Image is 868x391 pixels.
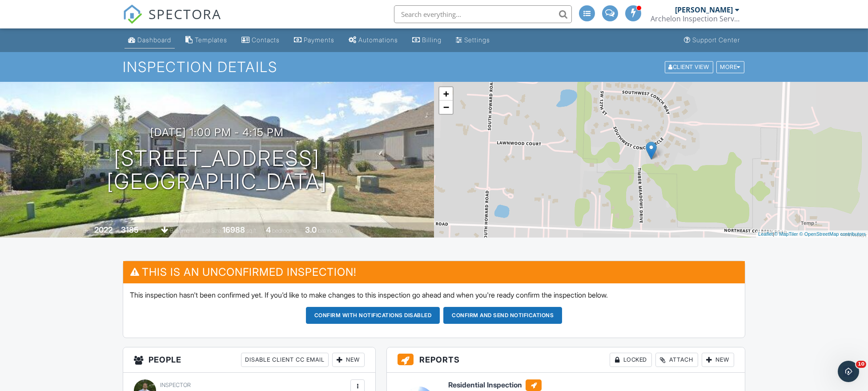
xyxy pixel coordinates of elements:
[107,147,327,194] h1: [STREET_ADDRESS] [GEOGRAPHIC_DATA]
[266,225,271,234] div: 4
[439,87,453,101] a: Zoom in
[387,347,745,373] h3: Reports
[443,307,562,324] button: Confirm and send notifications
[448,379,595,391] h6: Residential Inspection
[306,307,440,324] button: Confirm with notifications disabled
[702,353,734,367] div: New
[84,227,93,234] span: Built
[123,4,142,24] img: The Best Home Inspection Software - Spectora
[223,225,245,234] div: 16988
[680,32,743,48] a: Support Center
[130,290,738,300] p: This inspection hasn't been confirmed yet. If you'd like to make changes to this inspection go ah...
[664,63,715,70] a: Client View
[452,32,494,48] a: Settings
[675,5,733,14] div: [PERSON_NAME]
[464,36,490,44] div: Settings
[123,261,745,283] h3: This is an Unconfirmed Inspection!
[182,32,231,48] a: Templates
[160,382,191,388] span: Inspector
[149,4,221,23] span: SPECTORA
[125,32,175,48] a: Dashboard
[290,32,338,48] a: Payments
[203,227,221,234] span: Lot Size
[692,36,740,44] div: Support Center
[273,227,297,234] span: bedrooms
[756,230,868,238] div: |
[238,32,283,48] a: Contacts
[318,227,344,234] span: bathrooms
[774,231,798,237] a: © MapTiler
[195,36,227,44] div: Templates
[123,59,745,75] h1: Inspection Details
[422,36,442,44] div: Billing
[123,12,221,31] a: SPECTORA
[121,225,139,234] div: 3185
[141,227,153,234] span: sq. ft.
[409,32,445,48] a: Billing
[856,361,866,368] span: 10
[665,61,713,73] div: Client View
[345,32,402,48] a: Automations (Basic)
[332,353,365,367] div: New
[150,126,284,138] h3: [DATE] 1:00 pm - 4:15 pm
[800,231,866,237] a: © OpenStreetMap contributors
[758,231,773,237] a: Leaflet
[838,361,859,382] iframe: Intercom live chat
[241,353,329,367] div: Disable Client CC Email
[439,101,453,114] a: Zoom out
[610,353,652,367] div: Locked
[247,227,258,234] span: sq.ft.
[655,353,698,367] div: Attach
[170,227,194,234] span: basement
[394,5,572,23] input: Search everything...
[95,225,113,234] div: 2022
[123,347,375,373] h3: People
[252,36,280,44] div: Contacts
[305,225,317,234] div: 3.0
[651,14,739,23] div: Archelon Inspection Service
[137,36,171,44] div: Dashboard
[358,36,398,44] div: Automations
[304,36,334,44] div: Payments
[716,61,745,73] div: More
